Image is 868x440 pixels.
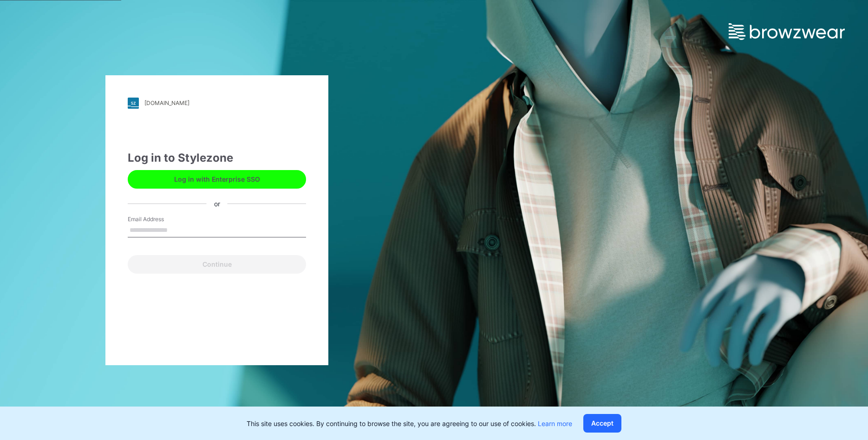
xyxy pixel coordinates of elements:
img: browzwear-logo.e42bd6dac1945053ebaf764b6aa21510.svg [729,23,845,40]
img: stylezone-logo.562084cfcfab977791bfbf7441f1a819.svg [128,98,139,109]
label: Email Address [128,215,193,223]
div: or [207,199,228,209]
button: Accept [583,414,621,433]
a: [DOMAIN_NAME] [128,98,306,109]
div: Log in to Stylezone [128,150,306,166]
a: Learn more [538,420,572,427]
p: This site uses cookies. By continuing to browse the site, you are agreeing to our use of cookies. [247,419,572,428]
button: Log in with Enterprise SSO [128,170,306,189]
div: [DOMAIN_NAME] [144,99,189,106]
